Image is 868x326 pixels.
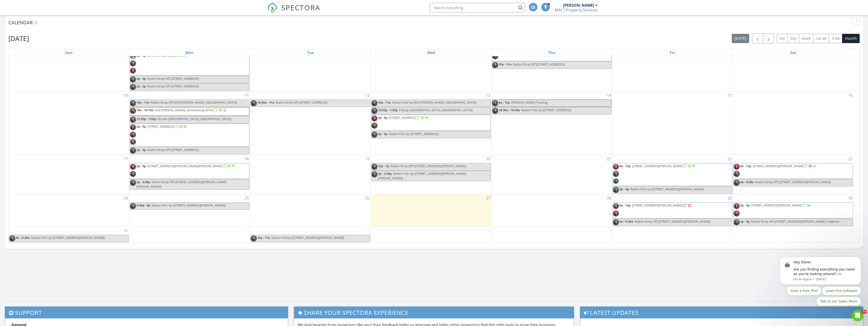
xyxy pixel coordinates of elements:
[773,230,868,313] iframe: Intercom notifications message
[547,49,556,56] a: Thursday
[619,187,629,191] span: 3p - 4p
[155,108,213,112] span: 933 [PERSON_NAME], Schaumburg 60193
[733,91,853,155] td: Go to August 16, 2025
[733,194,853,226] td: Go to August 30, 2025
[740,164,751,168] span: 9a - 12p
[499,108,520,112] span: 10:30a - 10:45a
[612,194,733,226] td: Go to August 29, 2025
[613,164,619,170] img: dan_spectora.jpg
[499,62,512,66] span: 10a - 11a
[635,219,710,224] span: Radon Drop Off ([STREET_ADDRESS][PERSON_NAME])
[608,227,612,234] a: Go to September 4, 2025
[751,219,839,224] span: Radon Drop off ([STREET_ADDRESS][PERSON_NAME], Palatine)
[732,34,749,43] button: [DATE]
[862,310,867,314] span: 10
[606,194,612,202] a: Go to August 28, 2025
[9,236,15,241] img: mark_spectora.jpg
[492,53,498,59] img: mark_spectora.jpg
[130,68,136,74] img: andrew_spectora.jpg
[147,124,174,129] span: [STREET_ADDRESS]
[813,34,829,43] button: cal wk
[129,226,250,243] td: Go to September 1, 2025
[136,164,146,168] span: 2p - 5p
[789,49,797,56] a: Saturday
[147,164,222,168] span: [STREET_ADDRESS][PERSON_NAME][PERSON_NAME]
[130,107,249,116] a: 10a - 10:15a 933 [PERSON_NAME], Schaumburg 60193
[612,21,733,91] td: Go to August 8, 2025
[129,21,250,91] td: Go to August 4, 2025
[364,91,371,99] a: Go to August 12, 2025
[250,21,371,91] td: Go to August 5, 2025
[130,163,249,179] a: 2p - 5p [STREET_ADDRESS][PERSON_NAME][PERSON_NAME]
[777,34,788,43] button: list
[147,53,174,58] span: [STREET_ADDRESS]
[613,178,619,184] img: eric_spectora.jpg
[136,124,146,129] span: 2p - 5p
[734,171,740,177] img: mark_spectora.jpg
[130,203,136,209] img: mark_spectora.jpg
[733,202,853,218] a: 2p - 5p [STREET_ADDRESS][PERSON_NAME]
[491,91,612,155] td: Go to August 14, 2025
[244,91,250,99] a: Go to August 11, 2025
[378,115,429,120] a: 2p - 5p [STREET_ADDRESS]
[563,3,594,8] div: [PERSON_NAME]
[733,155,853,194] td: Go to August 23, 2025
[612,155,733,194] td: Go to August 22, 2025
[136,100,149,105] span: 10a - 11a
[392,100,477,105] span: Radon Pick Up (933 [PERSON_NAME], [GEOGRAPHIC_DATA])
[64,49,74,56] a: Sunday
[755,180,831,184] span: Radon Drop Off ([STREET_ADDRESS][PERSON_NAME])
[613,187,619,193] img: mark_spectora.jpg
[632,203,683,207] span: [STREET_ADDRESS][PERSON_NAME]
[371,155,492,194] td: Go to August 20, 2025
[734,219,740,225] img: mark_spectora.jpg
[378,108,398,112] span: 12:02p - 1:02p
[606,91,612,99] a: Go to August 14, 2025
[9,226,129,243] td: Go to August 31, 2025
[619,219,633,224] span: 9a - 9:30a
[294,307,574,318] h3: Share Your Spectora Experience
[389,132,439,136] span: Radon Pick Up ([STREET_ADDRESS])
[740,203,811,207] a: 2p - 5p [STREET_ADDRESS][PERSON_NAME]
[151,100,237,105] span: Radon Drop Off (933 [PERSON_NAME], [GEOGRAPHIC_DATA])
[829,34,842,43] button: 4 wk
[522,108,571,112] span: Radon Pick Up ([STREET_ADDRESS])
[8,19,33,26] span: Calendar
[740,219,750,224] span: 2p - 3p
[787,34,799,43] button: day
[371,164,377,170] img: mark_spectora.jpg
[378,164,389,168] span: 12p - 1p
[613,219,619,225] img: mark_spectora.jpg
[371,91,492,155] td: Go to August 13, 2025
[371,115,491,130] a: 2p - 5p [STREET_ADDRESS]
[580,307,863,318] h3: Latest Updates
[371,115,377,121] img: andrew_spectora.jpg
[244,194,250,202] a: Go to August 25, 2025
[485,91,491,99] a: Go to August 13, 2025
[378,100,391,105] span: 10a - 11a
[371,171,377,177] img: mark_spectora.jpg
[136,76,146,81] span: 2p - 3p
[9,91,129,155] td: Go to August 10, 2025
[727,194,733,202] a: Go to August 29, 2025
[849,227,853,234] a: Go to September 6, 2025
[281,2,320,12] span: SPECTORA
[130,60,136,66] img: mark_spectora.jpg
[257,236,270,240] span: 10a - 11a
[371,21,492,91] td: Go to August 6, 2025
[136,84,146,88] span: 2p - 3p
[619,164,631,168] span: 9a - 12p
[251,236,257,241] img: mark_spectora.jpg
[740,180,754,184] span: 9a - 9:30a
[491,155,612,194] td: Go to August 21, 2025
[378,115,387,120] span: 2p - 5p
[842,34,860,43] button: month
[619,203,631,207] span: 9a - 12p
[130,164,136,170] img: andrew_spectora.jpg
[130,108,136,114] img: mark_spectora.jpg
[246,227,250,234] a: Go to September 1, 2025
[371,108,377,114] img: mark_spectora.jpg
